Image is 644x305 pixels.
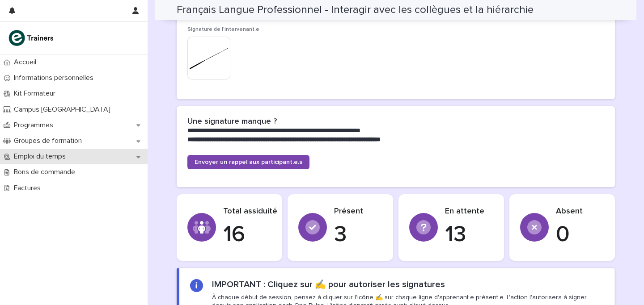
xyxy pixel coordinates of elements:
span: Envoyer un rappel aux participant.e.s [195,159,302,165]
h2: IMPORTANT : Cliquez sur ✍️ pour autoriser les signatures [212,279,445,290]
p: Présent [334,207,382,217]
p: 13 [445,221,493,248]
p: Total assiduité [223,207,277,217]
p: Factures [10,184,48,192]
p: Groupes de formation [10,137,89,145]
img: K0CqGN7SDeD6s4JG8KQk [7,29,56,47]
p: Accueil [10,58,43,67]
p: 16 [223,221,277,248]
p: Kit Formateur [10,89,63,98]
p: Programmes [10,121,60,130]
p: Bons de commande [10,168,82,176]
p: Informations personnelles [10,74,101,82]
h2: Français Langue Professionnel - Interagir avec les collègues et la hiérarchie [177,4,534,17]
span: Signature de l'intervenant.e [187,27,259,32]
p: 3 [334,221,382,248]
a: Envoyer un rappel aux participant.e.s [187,155,309,169]
p: Campus [GEOGRAPHIC_DATA] [10,105,118,114]
p: Emploi du temps [10,152,73,161]
p: 0 [556,221,604,248]
p: En attente [445,207,493,217]
h2: Une signature manque ? [187,117,277,127]
p: Absent [556,207,604,217]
